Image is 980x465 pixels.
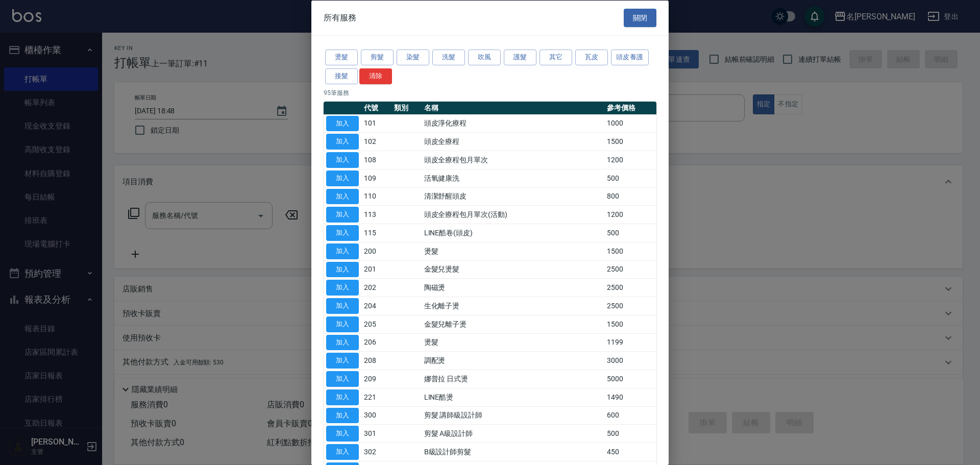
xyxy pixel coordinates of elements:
td: 燙髮 [422,333,604,352]
td: LINE酷卷(頭皮) [422,224,604,242]
td: 1500 [604,315,656,333]
button: 加入 [326,389,359,405]
button: 吹風 [468,50,501,65]
button: 加入 [326,134,359,150]
button: 加入 [326,371,359,387]
button: 瓦皮 [575,50,608,65]
td: 清潔舒醒頭皮 [422,187,604,206]
button: 加入 [326,353,359,369]
th: 類別 [391,101,422,114]
button: 加入 [326,152,359,168]
td: 115 [361,224,391,242]
button: 加入 [326,243,359,259]
td: 200 [361,242,391,260]
td: 剪髮 A級設計師 [422,424,604,443]
td: 450 [604,443,656,461]
button: 洗髮 [432,50,465,65]
td: 1200 [604,151,656,169]
button: 剪髮 [361,50,394,65]
td: 1199 [604,333,656,352]
button: 加入 [326,207,359,223]
td: 109 [361,169,391,187]
th: 代號 [361,101,391,114]
p: 95 筆服務 [324,88,656,97]
td: 頭皮全療程包月單次 [422,151,604,169]
td: 5000 [604,370,656,388]
button: 加入 [326,188,359,204]
td: 301 [361,424,391,443]
td: 1500 [604,132,656,151]
button: 加入 [326,407,359,423]
td: 3000 [604,351,656,370]
button: 其它 [540,50,572,65]
td: 500 [604,424,656,443]
td: 110 [361,187,391,206]
button: 加入 [326,298,359,314]
td: 302 [361,443,391,461]
td: 204 [361,297,391,315]
td: 108 [361,151,391,169]
button: 加入 [326,170,359,186]
td: 1000 [604,114,656,133]
td: 205 [361,315,391,333]
td: 調配燙 [422,351,604,370]
td: 800 [604,187,656,206]
td: 113 [361,205,391,224]
td: 陶磁燙 [422,278,604,297]
button: 加入 [326,225,359,241]
button: 清除 [359,68,392,84]
td: 202 [361,278,391,297]
td: 燙髮 [422,242,604,260]
td: 頭皮全療程包月單次(活動) [422,205,604,224]
td: 101 [361,114,391,133]
button: 護髮 [504,50,536,65]
td: 1490 [604,388,656,406]
td: 生化離子燙 [422,297,604,315]
td: 頭皮全療程 [422,132,604,151]
td: 102 [361,132,391,151]
button: 頭皮養護 [611,50,649,65]
button: 加入 [326,115,359,131]
td: 300 [361,406,391,425]
td: 206 [361,333,391,352]
td: 頭皮淨化療程 [422,114,604,133]
td: 活氧健康洗 [422,169,604,187]
td: 金髮兒離子燙 [422,315,604,333]
span: 所有服務 [324,12,356,22]
td: 2500 [604,297,656,315]
td: 娜普拉 日式燙 [422,370,604,388]
button: 加入 [326,316,359,332]
button: 加入 [326,334,359,350]
td: 209 [361,370,391,388]
td: 600 [604,406,656,425]
td: 2500 [604,260,656,279]
button: 關閉 [624,8,656,27]
button: 加入 [326,261,359,277]
td: 500 [604,224,656,242]
th: 參考價格 [604,101,656,114]
button: 加入 [326,444,359,460]
td: 金髮兒燙髮 [422,260,604,279]
th: 名稱 [422,101,604,114]
td: B級設計師剪髮 [422,443,604,461]
td: 剪髮 講師級設計師 [422,406,604,425]
td: 2500 [604,278,656,297]
button: 燙髮 [325,50,358,65]
td: 500 [604,169,656,187]
button: 加入 [326,426,359,442]
td: LINE酷燙 [422,388,604,406]
td: 1200 [604,205,656,224]
button: 加入 [326,280,359,296]
td: 1500 [604,242,656,260]
button: 接髮 [325,68,358,84]
td: 201 [361,260,391,279]
td: 221 [361,388,391,406]
td: 208 [361,351,391,370]
button: 染髮 [397,50,429,65]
